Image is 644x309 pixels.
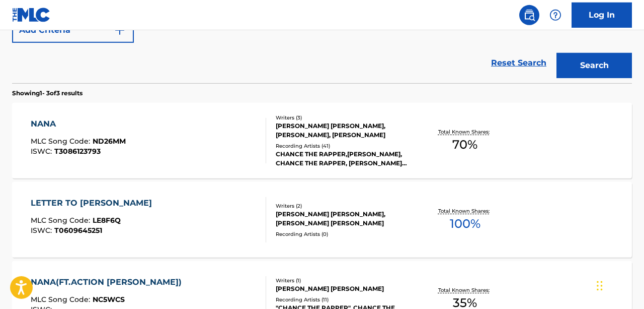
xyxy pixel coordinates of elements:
[12,89,83,98] p: Showing 1 - 3 of 3 results
[31,147,54,156] span: ISWC :
[276,121,414,140] div: [PERSON_NAME] [PERSON_NAME], [PERSON_NAME], [PERSON_NAME]
[438,128,492,136] p: Total Known Shares:
[31,295,93,304] span: MLC Song Code :
[276,230,414,238] div: Recording Artists ( 0 )
[545,5,566,25] div: Help
[114,24,126,36] img: 9d2ae6d4665cec9f34b9.svg
[54,147,101,156] span: T3086123793
[438,286,492,294] p: Total Known Shares:
[276,114,414,121] div: Writers ( 3 )
[597,271,603,301] div: Drag
[12,182,632,258] a: LETTER TO [PERSON_NAME]MLC Song Code:LE8F6QISWC:T0609645251Writers (2)[PERSON_NAME] [PERSON_NAME]...
[31,118,126,130] div: NANA
[549,9,561,21] img: help
[276,277,414,284] div: Writers ( 1 )
[12,8,51,22] img: MLC Logo
[276,284,414,293] div: [PERSON_NAME] [PERSON_NAME]
[54,226,102,235] span: T0609645251
[594,261,644,309] iframe: Chat Widget
[523,9,535,21] img: search
[276,150,414,168] div: CHANCE THE RAPPER,[PERSON_NAME], CHANCE THE RAPPER, [PERSON_NAME] THE RAPPER, CHANCE THE RAPPER F...
[276,210,414,228] div: [PERSON_NAME] [PERSON_NAME], [PERSON_NAME] [PERSON_NAME]
[93,216,121,225] span: LE8F6Q
[12,18,134,43] button: Add Criteria
[31,226,54,235] span: ISWC :
[31,276,187,288] div: NANA(FT.ACTION [PERSON_NAME])
[452,136,477,154] span: 70 %
[450,215,480,233] span: 100 %
[486,52,551,74] a: Reset Search
[276,142,414,150] div: Recording Artists ( 41 )
[31,216,93,225] span: MLC Song Code :
[519,5,539,25] a: Public Search
[438,207,492,215] p: Total Known Shares:
[276,202,414,210] div: Writers ( 2 )
[556,53,632,78] button: Search
[572,3,632,28] a: Log In
[93,137,126,146] span: ND26MM
[31,197,157,209] div: LETTER TO [PERSON_NAME]
[12,103,632,178] a: NANAMLC Song Code:ND26MMISWC:T3086123793Writers (3)[PERSON_NAME] [PERSON_NAME], [PERSON_NAME], [P...
[276,296,414,303] div: Recording Artists ( 11 )
[31,137,93,146] span: MLC Song Code :
[93,295,125,304] span: NC5WCS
